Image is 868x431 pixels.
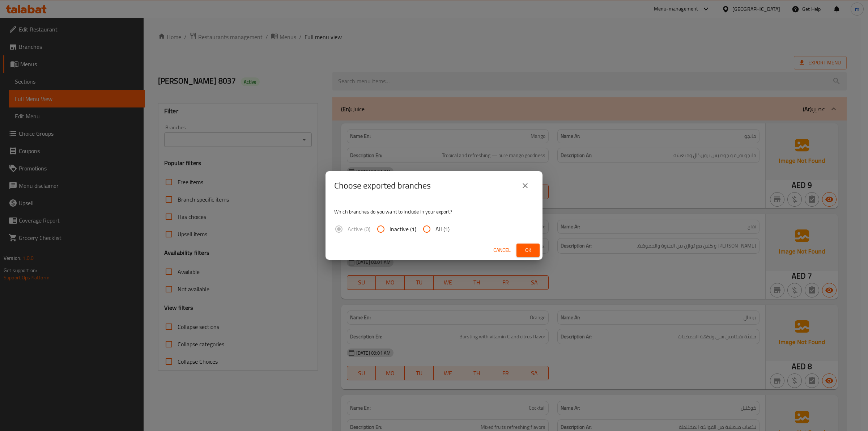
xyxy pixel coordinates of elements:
[435,225,450,233] span: All (1)
[348,225,370,233] span: Active (0)
[334,208,534,215] p: Which branches do you want to include in your export?
[516,177,534,194] button: close
[334,180,431,191] h2: Choose exported branches
[390,225,416,233] span: Inactive (1)
[516,244,540,257] button: Ok
[493,246,511,255] span: Cancel
[490,244,514,257] button: Cancel
[522,246,534,255] span: Ok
